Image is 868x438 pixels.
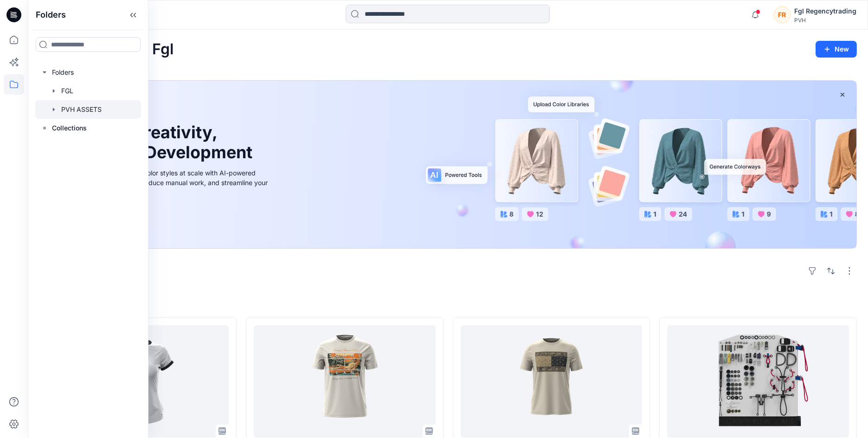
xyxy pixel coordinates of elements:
p: Collections [52,122,87,134]
a: XM0XM06303 - OP TJM RLX PAISLEY FLAG SS TEE - V01 [461,325,643,438]
div: Explore ideas faster and recolor styles at scale with AI-powered tools that boost creativity, red... [62,168,270,197]
button: New [816,41,857,58]
div: Fgl Regencytrading [794,6,856,17]
h1: Unleash Creativity, Speed Up Development [62,122,257,162]
a: CK 3D TRIM [667,325,849,438]
h4: Styles [39,297,857,308]
div: FR [774,6,791,23]
a: Discover more [62,208,270,227]
a: XM0XM06301 -OP TJM RLX BEACH CLUB SS TEE-V01 [254,325,436,438]
div: PVH [794,17,856,24]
